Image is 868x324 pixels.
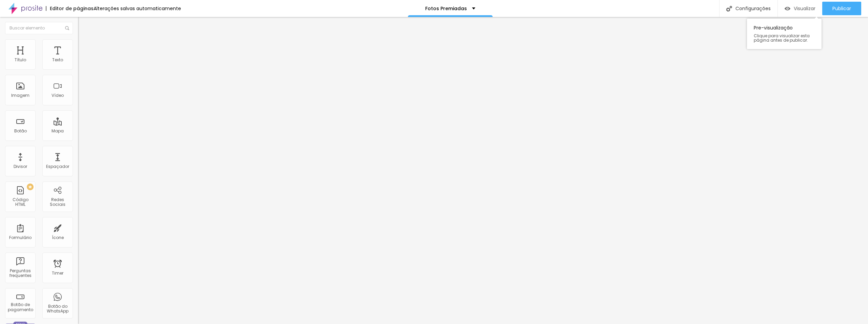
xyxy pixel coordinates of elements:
[7,302,34,312] div: Botão de pagamento
[52,93,64,98] div: Vídeo
[726,6,732,12] img: Icone
[52,271,63,276] div: Timer
[44,197,71,207] div: Redes Sociais
[754,34,815,42] span: Clique para visualizar esta página antes de publicar.
[747,19,822,49] div: Pre-visualização
[94,6,181,11] div: Alterações salvas automaticamente
[832,6,851,11] span: Publicar
[65,26,69,30] img: Icone
[7,268,34,278] div: Perguntas frequentes
[78,17,868,324] iframe: Editor
[46,164,69,169] div: Espaçador
[785,6,790,12] img: view-1.svg
[52,58,63,62] div: Texto
[425,6,467,11] p: Fotos Premiadas
[52,129,64,133] div: Mapa
[44,304,71,314] div: Botão do WhatsApp
[15,58,26,62] div: Título
[7,197,34,207] div: Código HTML
[52,235,64,240] div: Ícone
[14,164,27,169] div: Divisor
[14,129,27,133] div: Botão
[9,235,32,240] div: Formulário
[794,6,815,11] span: Visualizar
[778,2,822,15] button: Visualizar
[5,22,73,34] input: Buscar elemento
[822,2,861,15] button: Publicar
[46,6,94,11] div: Editor de páginas
[11,93,29,98] div: Imagem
